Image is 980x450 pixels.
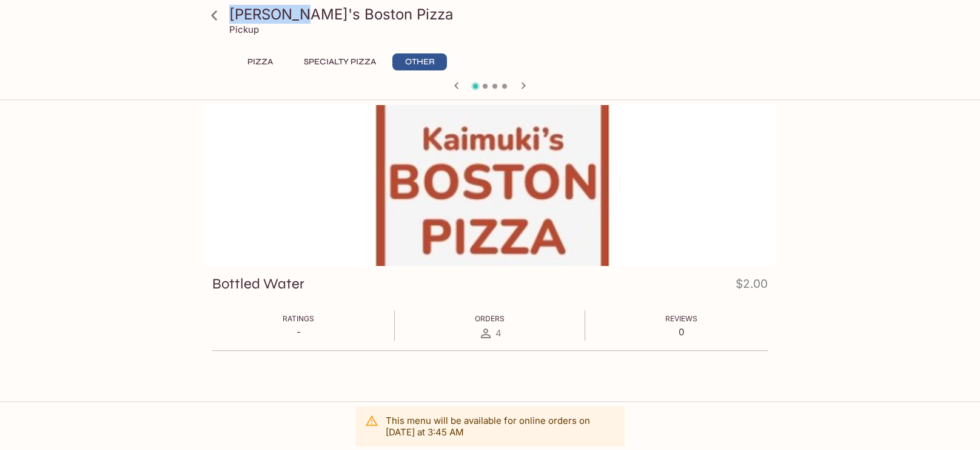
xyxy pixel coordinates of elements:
span: Reviews [665,314,697,323]
p: This menu will be available for online orders on [DATE] at 3:45 AM [386,415,615,438]
span: Orders [475,314,505,323]
span: 4 [495,327,502,339]
button: Specialty Pizza [297,53,383,70]
span: Ratings [283,314,314,323]
div: Bottled Water [204,105,776,266]
p: 0 [665,326,697,338]
button: Other [392,53,447,70]
h4: $2.00 [736,274,768,298]
p: Pickup [229,24,259,35]
p: - [283,326,314,338]
button: Pizza [233,53,287,70]
h3: Bottled Water [212,274,304,293]
h3: [PERSON_NAME]'s Boston Pizza [229,5,771,24]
